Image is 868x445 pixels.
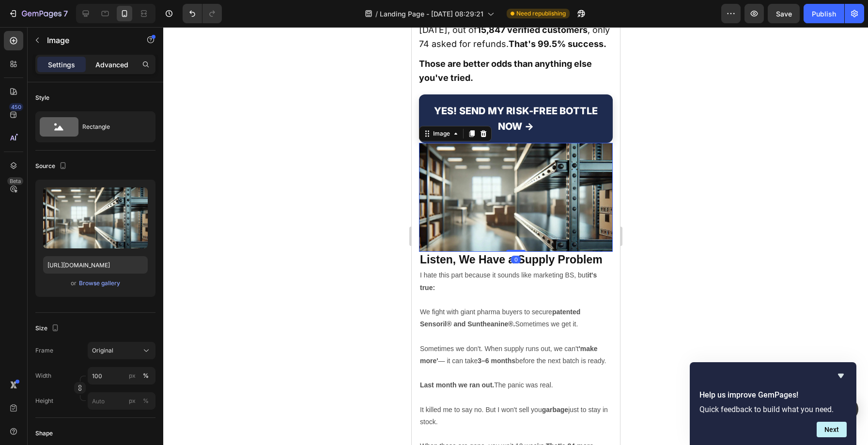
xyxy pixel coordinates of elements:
strong: Those are better odds than anything else you've tried. [7,31,180,56]
label: Frame [35,346,53,355]
span: Need republishing [516,9,566,18]
label: Height [35,397,53,405]
div: Publish [812,9,836,19]
p: When these are gone, you wait 12 weeks. [8,413,200,437]
span: or [71,277,77,289]
p: We fight with giant pharma buyers to secure Sometimes we get it. [8,279,200,303]
div: Beta [7,177,23,185]
span: Original [92,346,113,355]
input: px% [88,367,155,384]
button: px [140,395,152,407]
strong: garbage [130,379,156,386]
div: px [129,397,136,405]
input: px% [88,392,155,410]
img: preview-image [43,187,148,248]
div: % [143,371,149,380]
strong: it's true: [8,244,185,264]
button: Next question [817,422,847,437]
p: Settings [48,60,75,70]
button: Hide survey [835,370,847,382]
div: Style [35,93,49,102]
strong: Last month we ran out. [8,354,82,362]
input: https://example.com/image.jpg [43,256,148,274]
p: Advanced [95,60,128,70]
iframe: Design area [412,27,620,445]
div: Image [19,102,40,111]
p: I hate this part because it sounds like marketing BS, but [8,242,200,266]
button: Original [88,342,155,359]
span: Landing Page - [DATE] 08:29:21 [380,9,483,19]
button: Publish [804,4,844,23]
div: Source [35,160,69,173]
div: Size [35,322,61,335]
p: It killed me to say no. But I won't sell you just to stay in stock. [8,377,200,401]
img: image_demo.jpg [7,116,201,225]
div: % [143,397,149,405]
div: Browse gallery [79,279,120,288]
strong: That's 99.5% success. [97,12,195,22]
button: Browse gallery [78,278,121,288]
div: Rectangle [82,116,141,138]
div: Shape [35,429,53,438]
h2: Help us improve GemPages! [699,389,847,401]
p: Image [47,34,129,46]
label: Width [35,371,51,380]
p: 7 [63,8,68,19]
strong: 3–6 months [66,330,104,338]
button: % [126,395,138,407]
div: px [129,371,136,380]
p: The panic was real. [8,352,200,364]
button: Save [768,4,800,23]
span: / [375,9,378,19]
div: 450 [9,103,23,111]
span: Save [776,10,792,18]
strong: 'make more' [8,318,186,338]
div: 0 [99,229,109,236]
button: 7 [4,4,72,23]
p: Sometimes we don't. When supply runs out, we can't — it can take before the next batch is ready. [8,316,200,340]
button: % [126,370,138,382]
a: YES! SEND MY RISK-FREE BOTTLE NOW → [7,67,201,116]
h2: Listen, We Have a Supply Problem [7,225,201,241]
div: Undo/Redo [183,4,222,23]
div: Help us improve GemPages! [699,370,847,437]
button: px [140,370,152,382]
p: Quick feedback to build what you need. [699,405,847,414]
